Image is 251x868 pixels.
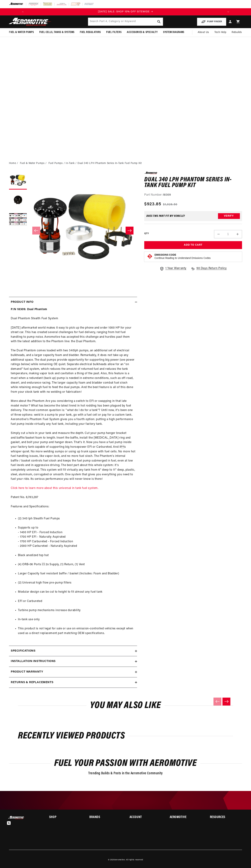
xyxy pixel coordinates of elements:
[78,161,142,165] li: Dual 340 LPH Phantom Series In-Tank Fuel Pump Kit
[9,759,242,768] h2: Fuel Your Passion with Aeromotive
[9,191,27,209] button: Load image 2 in gallery view
[9,677,137,688] summary: Returns & replacements
[9,172,137,290] media-gallery: Gallery Viewer
[18,608,135,613] li: Turbine pump mechanisms increase durability
[9,172,27,190] button: Load image 1 in gallery view
[88,772,163,775] span: Trending Builds & Posts in the Aeromotive Community
[11,670,43,674] h2: Product warranty
[19,8,26,15] button: Translation missing: en.sections.announcements.previous_announcement
[18,581,135,585] li: (2) Universal high flow pre-pump filters
[9,656,137,667] summary: Installation Instructions
[147,254,153,259] img: Emissions code
[229,28,245,37] summary: Rebuilds
[9,307,137,640] div: Dual Phantom Stealth Fuel System [DATE] aftermarket world makes it easy to pick up the phone and ...
[37,28,77,37] summary: Fuel Cells, Tanks & Systems
[48,161,63,165] a: Fuel Pumps
[165,266,186,271] span: 1 Year Warranty
[126,859,143,861] small: All rights reserved
[225,8,232,15] button: Translation missing: en.sections.announcements.next_announcement
[18,590,135,594] li: Modular design can be cut to height to fit almost any fuel tank
[18,572,135,576] li: Larger Capacity fuel resistant baffle / basket (Includes: Foam and Bladder)
[198,31,209,34] span: About Us
[6,28,37,37] summary: Fuel & Water Pumps
[232,30,242,34] span: Rebuilds
[160,28,187,37] summary: System Diagrams
[26,10,225,14] div: 1 of 3
[39,30,74,34] span: Fuel Cells, Tanks & Systems
[155,18,163,26] button: search button
[144,201,161,207] span: $923.85
[18,617,135,622] li: In-tank use only
[154,254,176,256] strong: Emissions Code
[18,526,135,549] li: Supports up to - 1400 HP EFI - Forced Induction - 1700 HP EFI - Naturally Aspirated - 1700 HP Car...
[98,10,150,13] span: [DATE] SALE: SHOP 10% OFF SITEWIDE
[11,308,47,311] strong: P/N 18309: Dual Phantom
[9,211,27,229] button: Load image 3 in gallery view
[130,816,162,819] summary: Account
[144,241,242,249] button: Add to Cart
[9,161,242,165] nav: breadcrumbs
[212,28,229,37] summary: Tech Help
[11,659,56,664] h2: Installation Instructions
[18,553,135,558] li: Black anodized top hat
[163,202,177,207] s: $1,026.50
[11,649,35,653] h2: Specifications
[20,161,45,165] a: Fuel & Water Pumps
[195,28,212,37] a: About Us
[197,18,226,26] button: PUMP FINDER
[210,816,242,819] summary: Resources
[77,28,104,37] summary: Fuel Regulators
[170,816,202,819] summary: Aeromotive
[18,517,135,521] li: (2) 340 lph Stealth Fuel Pumps
[214,30,226,34] span: Tech Help
[9,667,137,677] summary: Product warranty
[191,266,227,274] a: 90 Days Return Policy
[9,646,137,656] summary: Specifications
[222,698,230,706] button: Next slide
[160,266,186,271] a: 1 Year Warranty
[49,816,81,819] summary: Shop
[80,30,101,34] span: Fuel Regulators
[154,254,211,260] button: Emissions CodeContinue Reading to Understand Emissions Codes
[89,816,121,819] summary: Brands
[9,297,137,307] summary: Product Info
[104,28,124,37] summary: Fuel Filters
[106,30,121,34] span: Fuel Filters
[218,213,240,219] button: Verify
[154,257,211,260] p: Continue Reading to Understand Emissions Codes
[11,487,98,490] a: Click here to learn more about this universal in tank fuel system.
[18,599,135,604] li: EFI or Carbureted
[196,266,227,274] span: 90 Days Return Policy
[163,30,184,34] span: System Diagrams
[163,193,171,196] strong: 18309
[88,18,163,26] input: Search by Part Number, Category or Keyword
[126,227,133,235] button: Slide right
[8,18,53,26] img: Aeromotive
[18,701,233,710] h2: You may also like
[8,816,26,819] img: Aeromotive
[114,859,125,861] a: Aeromotive
[18,562,135,567] li: (4) ORB-06 Ports  2x Supply, (1) Return, (1) Vent
[144,232,149,235] label: QTY
[214,698,221,706] button: Previous slide
[144,177,242,188] h1: Dual 340 LPH Phantom Series In-Tank Fuel Pump Kit
[18,732,233,740] h2: Recently Viewed Products
[144,193,242,197] div: Part Number:
[66,161,78,165] li: In-Tank
[18,627,135,636] li: This product is not legal for sale or use on emission-controlled vehicles except when used as a d...
[108,859,125,861] small: © 2025 .
[11,300,33,305] h2: Product Info
[9,30,34,34] span: Fuel & Water Pumps
[124,28,160,37] summary: Accessories & Specialty
[26,10,225,14] div: Announcement
[32,227,40,235] button: Slide left
[146,215,185,217] div: Does This part fit My vehicle?
[127,30,158,34] span: Accessories & Specialty
[9,161,16,165] a: Home
[26,10,225,14] a: [DATE] SALE: SHOP 10% OFF SITEWIDE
